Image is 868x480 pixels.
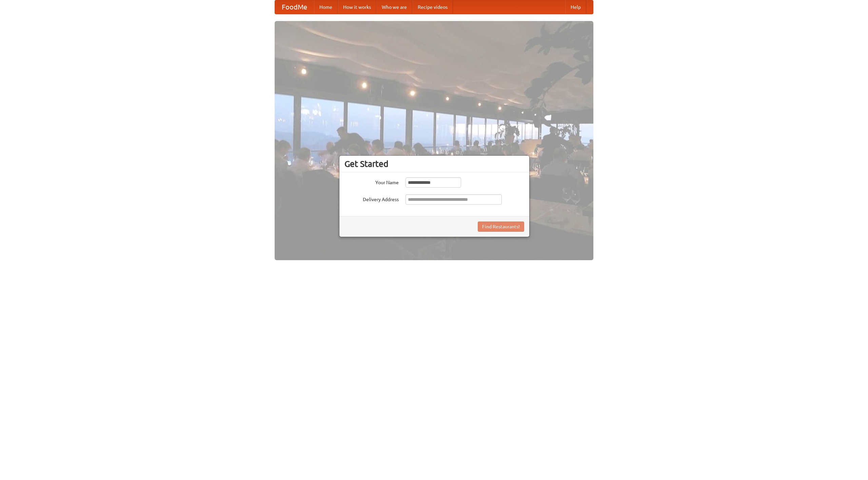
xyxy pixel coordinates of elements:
label: Delivery Address [344,194,399,203]
a: Recipe videos [412,0,453,14]
label: Your Name [344,177,399,186]
a: Help [565,0,586,14]
a: How it works [338,0,376,14]
a: FoodMe [275,0,314,14]
button: Find Restaurants! [478,222,524,232]
h3: Get Started [344,159,524,169]
a: Home [314,0,338,14]
a: Who we are [376,0,412,14]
